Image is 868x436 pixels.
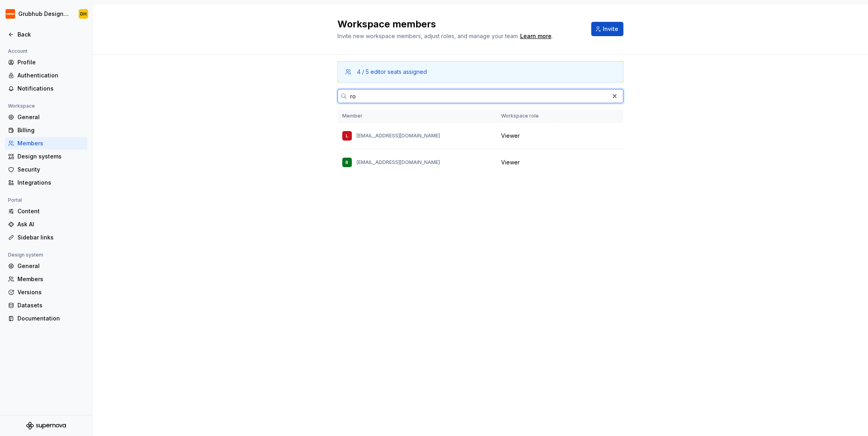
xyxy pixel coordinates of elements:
[17,262,84,270] div: General
[17,58,84,66] div: Profile
[17,179,84,187] div: Integrations
[591,22,623,36] button: Invite
[5,56,87,69] a: Profile
[17,152,84,160] div: Design systems
[5,69,87,82] a: Authentication
[338,18,582,31] h2: Workspace members
[17,233,84,241] div: Sidebar links
[5,176,87,189] a: Integrations
[5,46,31,56] div: Account
[17,113,84,121] div: General
[18,10,69,18] div: Grubhub Design System
[5,82,87,95] a: Notifications
[501,158,520,166] span: Viewer
[519,33,553,39] span: .
[80,11,87,17] div: DH
[357,68,427,76] div: 4 / 5 editor seats assigned
[17,31,84,39] div: Back
[5,218,87,231] a: Ask AI
[346,132,348,140] div: L
[17,288,84,296] div: Versions
[5,124,87,137] a: Billing
[17,85,84,93] div: Notifications
[17,220,84,228] div: Ask AI
[347,89,609,103] input: Search in workspace members...
[26,422,66,430] svg: Supernova Logo
[520,32,552,40] a: Learn more
[17,139,84,147] div: Members
[357,133,440,139] p: [EMAIL_ADDRESS][DOMAIN_NAME]
[5,273,87,286] a: Members
[5,231,87,244] a: Sidebar links
[17,126,84,134] div: Billing
[496,110,557,123] th: Workspace role
[17,314,84,322] div: Documentation
[5,260,87,272] a: General
[17,301,84,309] div: Datasets
[5,137,87,150] a: Members
[603,25,618,33] span: Invite
[2,5,91,23] button: Grubhub Design SystemDH
[5,250,46,260] div: Design system
[345,158,348,166] div: R
[501,132,520,140] span: Viewer
[5,28,87,41] a: Back
[357,159,440,166] p: [EMAIL_ADDRESS][DOMAIN_NAME]
[17,71,84,79] div: Authentication
[5,312,87,325] a: Documentation
[5,205,87,218] a: Content
[17,207,84,215] div: Content
[338,110,496,123] th: Member
[5,150,87,163] a: Design systems
[338,33,519,39] span: Invite new workspace members, adjust roles, and manage your team.
[5,101,38,111] div: Workspace
[17,275,84,283] div: Members
[5,163,87,176] a: Security
[5,195,25,205] div: Portal
[5,111,87,123] a: General
[5,286,87,299] a: Versions
[6,9,15,19] img: 4e8d6f31-f5cf-47b4-89aa-e4dec1dc0822.png
[5,299,87,312] a: Datasets
[17,166,84,174] div: Security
